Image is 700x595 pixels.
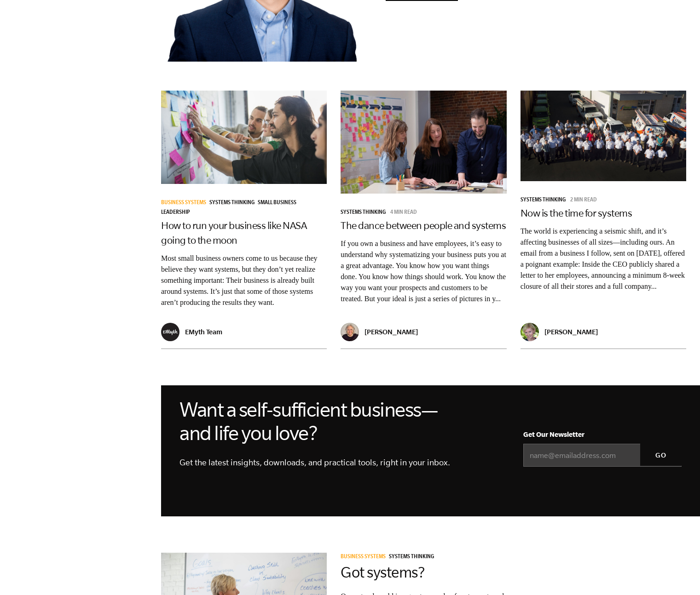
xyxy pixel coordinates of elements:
span: Business Systems [341,554,386,561]
p: [PERSON_NAME] [544,328,598,336]
span: Systems Thinking [521,197,566,204]
a: Got systems? [341,564,424,581]
span: Business Systems [161,200,206,206]
input: name@emailaddress.com [523,444,682,467]
input: GO [640,444,682,466]
iframe: Chat Widget [654,551,700,595]
p: EMyth Team [185,328,222,336]
p: [PERSON_NAME] [364,328,418,336]
p: The world is experiencing a seismic shift, and it’s affecting businesses of all sizes—including o... [521,226,686,292]
a: Business Systems [161,200,209,206]
a: Small Business Leadership [161,200,296,216]
p: 2 min read [570,197,597,204]
h2: Want a self-sufficient business—and life you love? [179,398,509,445]
a: Systems Thinking [341,210,389,216]
a: Systems Thinking [209,200,258,206]
p: If you own a business and have employees, it’s easy to understand why systematizing your business... [341,238,506,304]
span: Systems Thinking [341,210,386,216]
a: Business Systems [341,554,389,561]
img: emyth-business-coaching-coronavirus-systems-financial-crisis-COVID [521,91,686,181]
a: Systems Thinking [389,554,437,561]
p: 4 min read [390,210,417,216]
a: Systems Thinking [521,197,569,204]
img: EMyth Team - EMyth [161,323,179,341]
span: Systems Thinking [389,554,434,561]
a: Now is the time for systems [521,207,632,218]
h4: Get the latest insights, downloads, and practical tools, right in your inbox. [179,456,509,498]
img: Systems thinking in business [161,91,327,184]
a: The dance between people and systems [341,220,506,231]
p: Most small business owners come to us because they believe they want systems, but they don’t yet ... [161,253,327,308]
img: Ilene Frahm - EMyth [341,323,359,341]
a: How to run your business like NASA going to the moon [161,220,307,246]
img: discussing the ratio of systems and people in the workplace [341,87,506,197]
img: Tricia Huebner - EMyth [521,323,539,341]
span: Systems Thinking [209,200,255,206]
span: Get Our Newsletter [523,430,584,438]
